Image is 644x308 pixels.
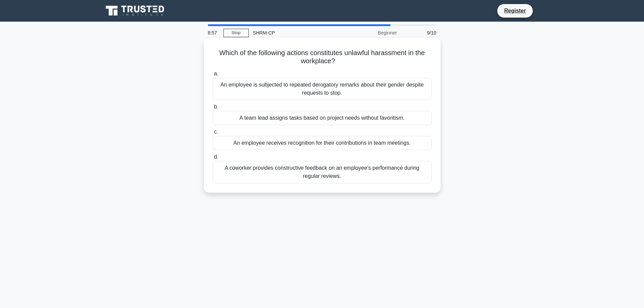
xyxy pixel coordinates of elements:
div: SHRM-CP [249,26,342,40]
div: A coworker provides constructive feedback on an employee’s performance during regular reviews. [213,161,432,183]
div: Beginner [342,26,401,40]
span: d. [214,154,218,160]
a: Register [500,6,530,15]
span: c. [214,129,218,135]
a: Stop [223,29,249,37]
div: 9/10 [401,26,440,40]
div: An employee is subjected to repeated derogatory remarks about their gender despite requests to stop. [213,78,432,100]
div: 8:57 [204,26,223,40]
span: a. [214,71,218,76]
div: An employee receives recognition for their contributions in team meetings. [213,136,432,150]
span: b. [214,104,218,110]
div: A team lead assigns tasks based on project needs without favoritism. [213,111,432,125]
h5: Which of the following actions constitutes unlawful harassment in the workplace? [212,49,432,66]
